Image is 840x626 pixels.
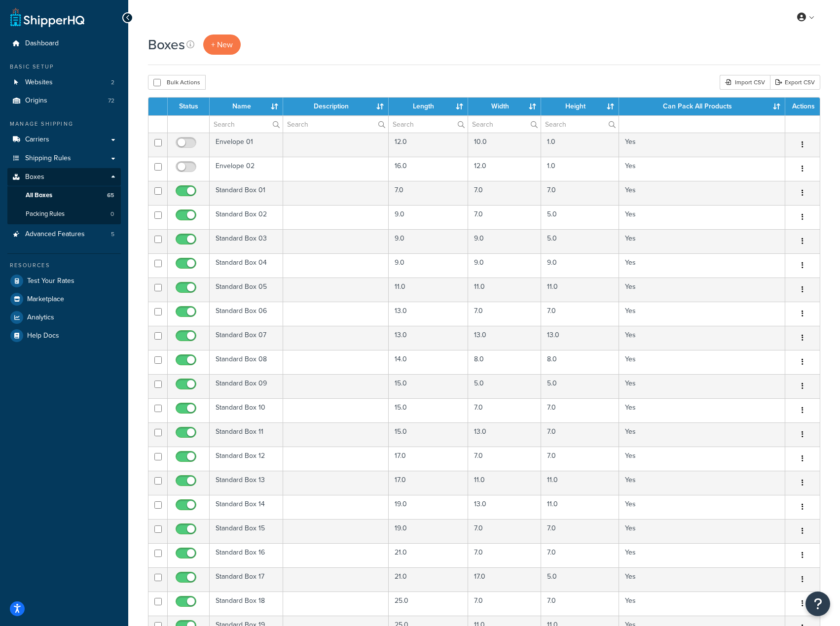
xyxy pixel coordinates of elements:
td: Standard Box 03 [210,229,283,253]
th: Height : activate to sort column ascending [541,98,619,115]
td: 17.0 [468,567,541,591]
a: Shipping Rules [7,149,121,168]
td: 11.0 [541,495,619,519]
li: Help Docs [7,327,121,345]
a: Websites 2 [7,73,121,92]
span: All Boxes [26,191,52,200]
td: Yes [619,591,785,616]
td: 9.0 [389,205,468,229]
li: Test Your Rates [7,272,121,290]
th: Status [168,98,210,115]
td: Yes [619,519,785,543]
span: Advanced Features [25,230,85,239]
td: Yes [619,422,785,447]
td: 7.0 [468,519,541,543]
td: 7.0 [468,302,541,326]
td: 12.0 [468,157,541,181]
td: 5.0 [541,374,619,398]
td: 13.0 [468,422,541,447]
span: 72 [108,97,114,105]
td: 15.0 [389,374,468,398]
div: Basic Setup [7,63,121,71]
td: Yes [619,447,785,471]
td: 5.0 [541,229,619,253]
span: Shipping Rules [25,154,71,163]
li: Packing Rules [7,205,121,223]
td: 1.0 [541,157,619,181]
a: + New [203,35,241,55]
td: 7.0 [468,591,541,616]
td: 11.0 [389,278,468,302]
th: Name : activate to sort column ascending [210,98,283,115]
td: 7.0 [468,447,541,471]
td: Yes [619,157,785,181]
td: 13.0 [468,495,541,519]
td: 11.0 [541,278,619,302]
li: Carriers [7,131,121,149]
td: 17.0 [389,471,468,495]
td: 9.0 [389,229,468,253]
input: Search [283,116,388,133]
li: Analytics [7,309,121,326]
span: 2 [111,78,114,87]
div: Manage Shipping [7,120,121,128]
span: Analytics [27,313,54,322]
td: 7.0 [541,543,619,567]
td: Envelope 01 [210,133,283,157]
td: 15.0 [389,422,468,447]
td: 7.0 [389,181,468,205]
li: Origins [7,92,121,110]
td: Standard Box 08 [210,350,283,374]
li: Boxes [7,168,121,224]
span: Carriers [25,136,49,144]
td: Standard Box 01 [210,181,283,205]
td: 21.0 [389,567,468,591]
td: Standard Box 13 [210,471,283,495]
td: 12.0 [389,133,468,157]
td: 25.0 [389,591,468,616]
td: Yes [619,278,785,302]
td: 17.0 [389,447,468,471]
td: 7.0 [468,205,541,229]
td: Standard Box 15 [210,519,283,543]
a: ShipperHQ Home [10,7,84,27]
td: 1.0 [541,133,619,157]
span: + New [211,39,233,50]
th: Can Pack All Products : activate to sort column ascending [619,98,785,115]
td: 5.0 [468,374,541,398]
td: 8.0 [468,350,541,374]
td: 7.0 [541,398,619,422]
a: Dashboard [7,35,121,53]
td: 13.0 [389,326,468,350]
td: 14.0 [389,350,468,374]
th: Width : activate to sort column ascending [468,98,541,115]
td: Standard Box 02 [210,205,283,229]
li: All Boxes [7,186,121,205]
td: 5.0 [541,567,619,591]
th: Actions [785,98,820,115]
a: All Boxes 65 [7,186,121,205]
td: 21.0 [389,543,468,567]
td: 7.0 [541,591,619,616]
td: 13.0 [468,326,541,350]
input: Search [210,116,283,133]
div: Import CSV [720,75,770,90]
td: 11.0 [468,278,541,302]
td: Yes [619,205,785,229]
td: 13.0 [389,302,468,326]
td: 10.0 [468,133,541,157]
td: 19.0 [389,519,468,543]
a: Boxes [7,168,121,186]
td: Standard Box 06 [210,302,283,326]
a: Marketplace [7,290,121,308]
td: Yes [619,253,785,278]
span: 0 [110,210,114,218]
span: Boxes [25,173,44,181]
span: Dashboard [25,39,59,48]
td: 9.0 [541,253,619,278]
td: 5.0 [541,205,619,229]
th: Description : activate to sort column ascending [283,98,389,115]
